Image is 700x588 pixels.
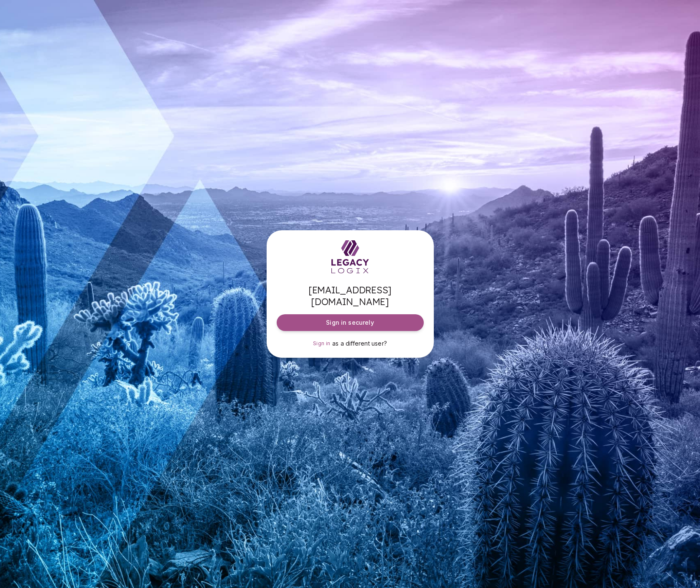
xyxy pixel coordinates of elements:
[313,340,331,346] span: Sign in
[313,339,331,348] a: Sign in
[277,284,424,308] span: [EMAIL_ADDRESS][DOMAIN_NAME]
[277,314,424,331] button: Sign in securely
[332,340,387,347] span: as a different user?
[326,318,374,327] span: Sign in securely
